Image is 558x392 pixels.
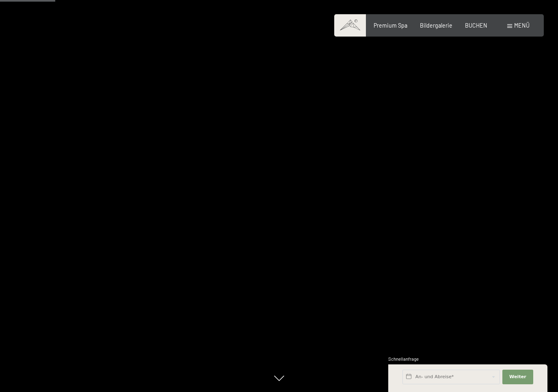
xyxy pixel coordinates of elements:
span: Menü [514,22,530,29]
span: Schnellanfrage [388,356,419,362]
button: Weiter [502,370,533,384]
a: BUCHEN [465,22,487,29]
a: Premium Spa [374,22,407,29]
a: Bildergalerie [420,22,452,29]
span: Weiter [509,374,526,380]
